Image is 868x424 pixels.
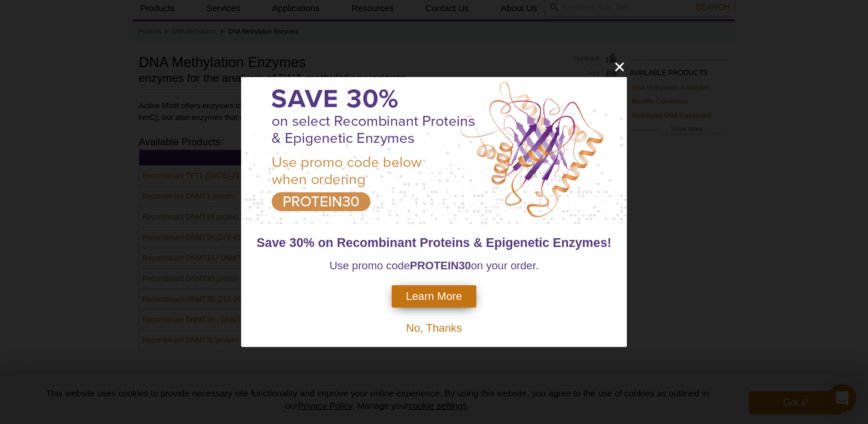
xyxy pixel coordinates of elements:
[256,236,611,250] span: Save 30% on Recombinant Proteins & Epigenetic Enzymes!
[410,259,471,272] strong: PROTEIN30
[406,290,462,303] span: Learn More
[612,59,627,74] button: close
[406,322,462,334] span: No, Thanks
[329,259,539,272] span: Use promo code on your order.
